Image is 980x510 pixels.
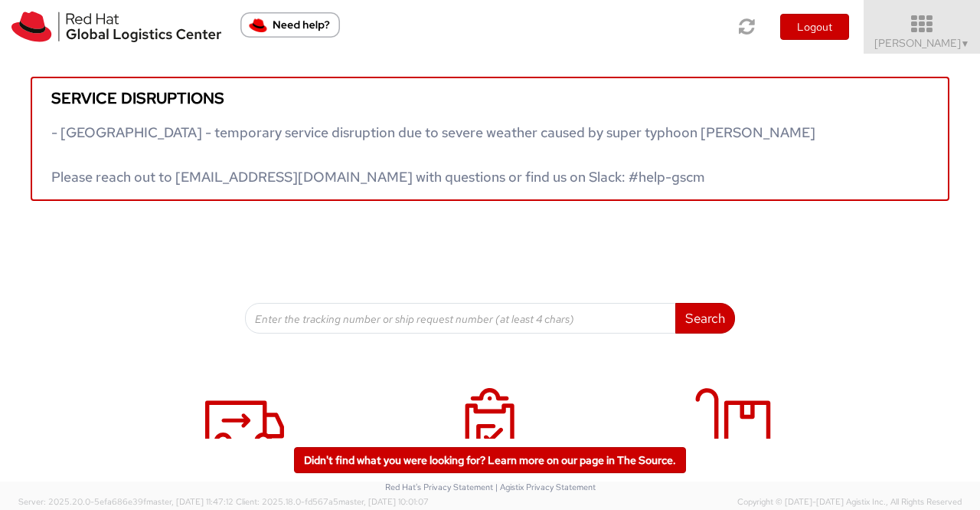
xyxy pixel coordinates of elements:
[737,496,962,508] span: Copyright © [DATE]-[DATE] Agistix Inc., All Rights Reserved
[495,482,596,492] a: | Agistix Privacy Statement
[385,482,493,492] a: Red Hat's Privacy Statement
[780,14,849,40] button: Logout
[245,303,676,334] input: Enter the tracking number or ship request number (at least 4 chars)
[11,12,221,42] img: rh-logistics-00dfa346123c4ec078e1.svg
[146,496,234,507] span: master, [DATE] 11:47:12
[961,38,970,50] span: ▼
[236,496,429,507] span: Client: 2025.18.0-fd567a5
[51,90,929,107] h5: Service disruptions
[338,496,429,507] span: master, [DATE] 10:01:07
[240,12,340,38] button: Need help?
[51,123,815,186] span: - [GEOGRAPHIC_DATA] - temporary service disruption due to severe weather caused by super typhoon ...
[675,303,735,334] button: Search
[294,447,686,473] a: Didn't find what you were looking for? Learn more on our page in The Source.
[31,77,949,201] a: Service disruptions - [GEOGRAPHIC_DATA] - temporary service disruption due to severe weather caus...
[874,36,970,50] span: [PERSON_NAME]
[18,496,234,507] span: Server: 2025.20.0-5efa686e39f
